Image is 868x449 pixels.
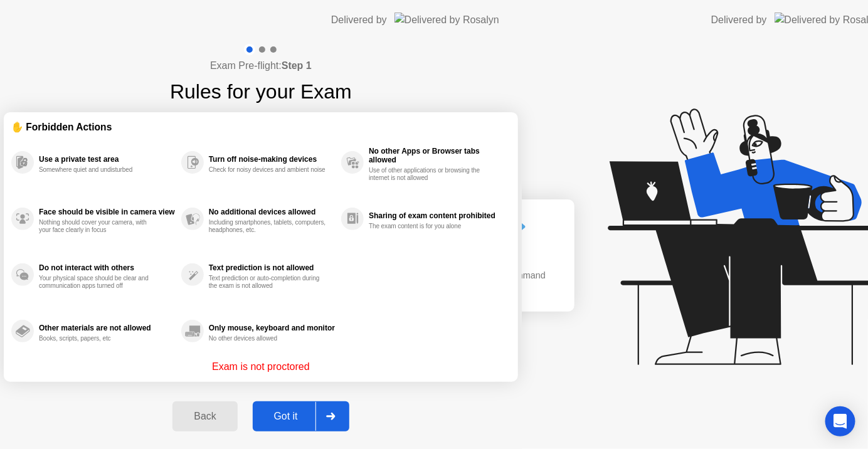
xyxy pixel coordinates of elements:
div: No other devices allowed [209,335,327,342]
div: Delivered by [711,13,767,28]
div: Your physical space should be clear and communication apps turned off [39,275,157,290]
div: Nothing should cover your camera, with your face clearly in focus [39,219,157,234]
div: Books, scripts, papers, etc [39,335,157,342]
div: Face should be visible in camera view [39,208,175,216]
div: Sharing of exam content prohibited [369,211,504,220]
button: Got it [253,401,349,431]
div: ✋ Forbidden Actions [11,120,511,134]
div: Back [176,411,233,422]
div: Got it [257,411,315,422]
h1: Rules for your Exam [170,77,352,107]
div: Text prediction is not allowed [209,263,335,272]
div: The exam content is for you alone [369,223,487,230]
div: Including smartphones, tablets, computers, headphones, etc. [209,219,327,234]
div: Do not interact with others [39,263,175,272]
div: No additional devices allowed [209,208,335,216]
div: Delivered by [331,13,387,28]
div: No other Apps or Browser tabs allowed [369,147,504,164]
p: Exam is not proctored [212,359,310,374]
div: Use of other applications or browsing the internet is not allowed [369,167,487,182]
div: Check for noisy devices and ambient noise [209,166,327,174]
div: Turn off noise-making devices [209,155,335,164]
div: Only mouse, keyboard and monitor [209,324,335,332]
div: Text prediction or auto-completion during the exam is not allowed [209,275,327,290]
b: Step 1 [282,60,312,71]
button: Back [172,401,237,431]
div: Open Intercom Messenger [825,406,855,436]
div: Other materials are not allowed [39,324,175,332]
img: Delivered by Rosalyn [394,13,499,27]
div: Use a private test area [39,155,175,164]
div: Somewhere quiet and undisturbed [39,166,157,174]
h4: Exam Pre-flight: [210,58,312,73]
